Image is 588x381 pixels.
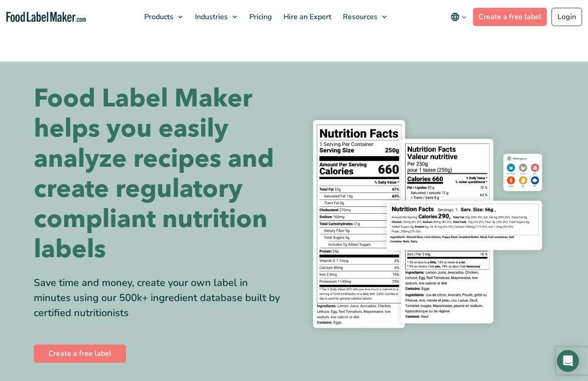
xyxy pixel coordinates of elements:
[34,84,287,265] h1: Food Label Maker helps you easily analyze recipes and create regulatory compliant nutrition labels
[142,12,174,22] span: Products
[34,275,287,321] div: Save time and money, create your own label in minutes using our 500k+ ingredient database built b...
[247,12,273,22] span: Pricing
[473,8,547,26] a: Create a free label
[557,350,579,372] div: Open Intercom Messenger
[551,8,582,26] a: Login
[281,12,332,22] span: Hire an Expert
[192,12,229,22] span: Industries
[340,12,378,22] span: Resources
[34,344,126,363] a: Create a free label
